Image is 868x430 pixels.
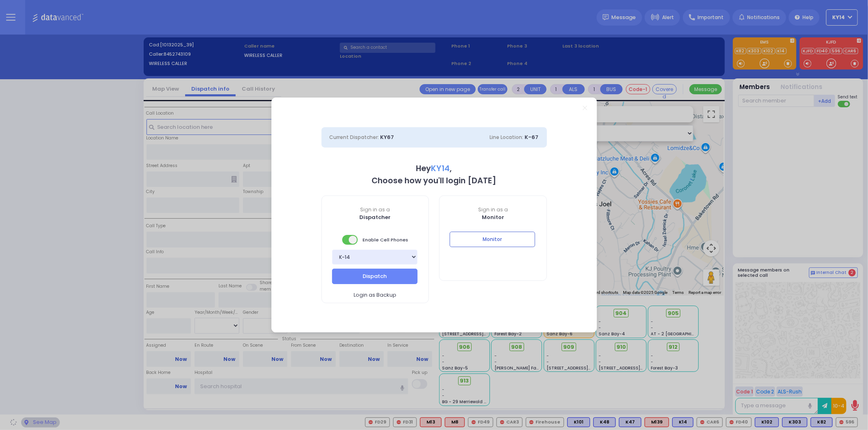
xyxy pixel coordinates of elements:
[354,291,396,299] span: Login as Backup
[525,133,539,141] span: K-67
[332,269,418,284] button: Dispatch
[416,163,452,174] b: Hey ,
[482,213,504,221] b: Monitor
[359,213,391,221] b: Dispatcher
[439,206,547,213] span: Sign in as a
[450,232,535,247] button: Monitor
[380,133,394,141] span: KY67
[583,106,587,110] a: Close
[330,134,379,141] span: Current Dispatcher:
[490,134,524,141] span: Line Location:
[342,234,408,245] span: Enable Cell Phones
[322,206,429,213] span: Sign in as a
[372,175,496,186] b: Choose how you'll login [DATE]
[431,163,450,174] span: KY14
